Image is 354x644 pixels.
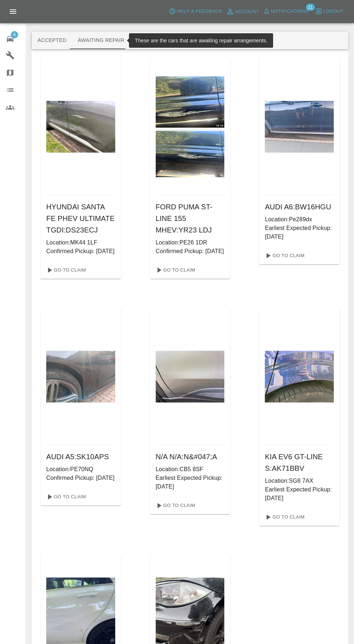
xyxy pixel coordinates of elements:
[46,451,115,462] h6: AUDI A5 : SK10APS
[177,7,222,16] span: Help & Feedback
[262,511,306,523] a: Go To Claim
[153,500,197,511] a: Go To Claim
[156,474,225,491] p: Earliest Expected Pickup: [DATE]
[156,247,225,256] p: Confirmed Pickup: [DATE]
[323,7,344,16] span: Logout
[156,238,225,247] p: Location: PE26 1DR
[32,32,72,49] button: Accepted
[235,8,259,16] span: Account
[156,465,225,474] p: Location: CB5 8SF
[262,250,306,261] a: Go To Claim
[46,247,115,256] p: Confirmed Pickup: [DATE]
[43,264,88,276] a: Go To Claim
[224,6,261,17] a: Account
[313,6,345,17] button: Logout
[261,6,310,17] button: Notifications
[265,201,334,213] h6: AUDI A6 : BW16HGU
[265,451,334,474] h6: KIA EV6 GT-LINE S : AK71BBV
[167,6,224,17] button: Help & Feedback
[153,264,197,276] a: Go To Claim
[11,31,18,38] span: 6
[130,32,168,49] button: In Repair
[265,485,334,503] p: Earliest Expected Pickup: [DATE]
[156,201,225,236] h6: FORD PUMA ST-LINE 155 MHEV : YR23 LDJ
[265,224,334,241] p: Earliest Expected Pickup: [DATE]
[43,491,88,503] a: Go To Claim
[46,238,115,247] p: Location: MK44 1LF
[265,215,334,224] p: Location: Pe289dx
[206,32,239,49] button: Paid
[46,474,115,482] p: Confirmed Pickup: [DATE]
[46,465,115,474] p: Location: PE70NQ
[46,201,115,236] h6: HYUNDAI SANTA FE PHEV ULTIMATE TGDI : DS23ECJ
[4,3,22,20] button: Open drawer
[306,4,315,11] span: 11
[265,477,334,485] p: Location: SG8 7AX
[156,451,225,462] h6: N/A N/A : N&#047;A
[271,7,308,16] span: Notifications
[72,32,130,49] button: Awaiting Repair
[168,32,206,49] button: Repaired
